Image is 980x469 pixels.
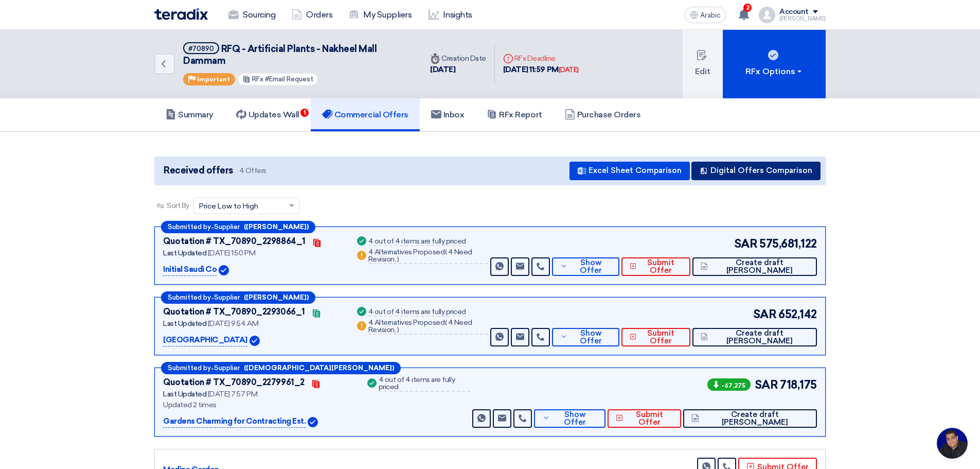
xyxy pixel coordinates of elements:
[214,293,240,301] font: Supplier
[214,223,240,231] font: Supplier
[308,417,318,427] img: Verified Account
[363,10,412,20] font: My Suppliers
[753,307,777,321] font: SAR
[163,416,306,426] font: Gardens Charming for Contracting Est.
[443,10,472,20] font: Insights
[445,248,447,256] font: (
[265,75,313,83] font: #Email Request
[163,377,305,387] font: Quotation # TX_70890_2279961_2
[577,110,641,119] font: Purchase Orders
[368,318,472,334] font: 4 Need Revision,
[569,162,690,180] button: Excel Sheet Comparison
[163,307,305,317] font: Quotation # TX_70890_2293066_1
[211,223,214,231] font: -
[154,98,225,131] a: Summary
[692,257,817,276] button: Create draft [PERSON_NAME]
[304,109,306,116] font: 1
[397,255,399,264] font: )
[420,4,480,26] a: Insights
[683,409,817,428] button: Create draft [PERSON_NAME]
[723,30,826,98] button: RFx Options
[244,364,394,372] font: ([DEMOGRAPHIC_DATA][PERSON_NAME])
[219,265,229,275] img: Verified Account
[499,110,542,119] font: RFx Report
[445,318,447,327] font: (
[168,223,211,231] font: Submitted by
[580,258,602,275] font: Show Offer
[779,15,826,22] font: [PERSON_NAME]
[554,98,652,131] a: Purchase Orders
[252,75,263,83] font: RFx
[248,110,299,119] font: Updates Wall
[552,257,619,276] button: Show Offer
[379,375,455,391] font: 4 out of 4 items are fully priced
[208,319,258,328] font: [DATE] 9:54 AM
[397,325,399,334] font: )
[199,202,258,211] font: Price Low to High
[211,294,214,302] font: -
[443,110,465,119] font: Inbox
[208,249,255,257] font: [DATE] 1:50 PM
[552,328,619,346] button: Show Offer
[197,76,230,83] font: Important
[167,201,189,210] font: Sort By
[647,258,674,275] font: Submit Offer
[937,428,968,459] a: Open chat
[475,98,553,131] a: RFx Report
[621,257,691,276] button: Submit Offer
[726,328,793,345] font: Create draft [PERSON_NAME]
[163,401,217,409] font: Updated 2 times
[250,336,260,346] img: Verified Account
[188,45,214,53] font: #70890
[759,237,817,251] font: 575,681,122
[695,66,710,76] font: Edit
[164,165,233,176] font: Received offers
[559,66,579,74] font: [DATE]
[368,318,445,327] font: 4 Alternatives Proposed
[306,10,332,20] font: Orders
[608,409,682,428] button: Submit Offer
[683,30,723,98] button: Edit
[692,328,817,346] button: Create draft [PERSON_NAME]
[243,10,275,20] font: Sourcing
[163,236,306,246] font: Quotation # TX_70890_2298864_1
[368,307,466,316] font: 4 out of 4 items are fully priced
[368,248,445,256] font: 4 Alternatives Proposed
[225,98,311,131] a: Updates Wall1
[745,66,795,76] font: RFx Options
[183,43,377,66] font: RFQ - Artificial Plants - Nakheel Mall Dammam
[214,364,240,372] font: Supplier
[208,390,257,398] font: [DATE] 7:57 PM
[311,98,420,131] a: Commercial Offers
[722,410,788,427] font: Create draft [PERSON_NAME]
[178,110,213,119] font: Summary
[726,258,793,275] font: Create draft [PERSON_NAME]
[755,378,778,392] font: SAR
[163,335,247,344] font: [GEOGRAPHIC_DATA]
[710,166,812,175] font: Digital Offers Comparison
[334,110,408,119] font: Commercial Offers
[734,237,758,251] font: SAR
[636,410,663,427] font: Submit Offer
[283,4,341,26] a: Orders
[721,381,745,389] font: -67,275
[211,364,214,372] font: -
[168,293,211,301] font: Submitted by
[163,265,217,274] font: Initial Saudi Co
[239,166,266,175] font: 4 Offers
[580,328,602,345] font: Show Offer
[621,328,691,346] button: Submit Offer
[244,293,309,301] font: ([PERSON_NAME])
[168,364,211,372] font: Submitted by
[430,65,455,74] font: [DATE]
[746,4,750,11] font: 2
[564,410,586,427] font: Show Offer
[163,249,206,257] font: Last Updated
[534,409,605,428] button: Show Offer
[514,54,556,63] font: RFx Deadline
[341,4,420,26] a: My Suppliers
[700,11,721,20] font: Arabic
[441,54,486,63] font: Creation Date
[778,307,817,321] font: 652,142
[503,65,559,74] font: [DATE] 11:59 PM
